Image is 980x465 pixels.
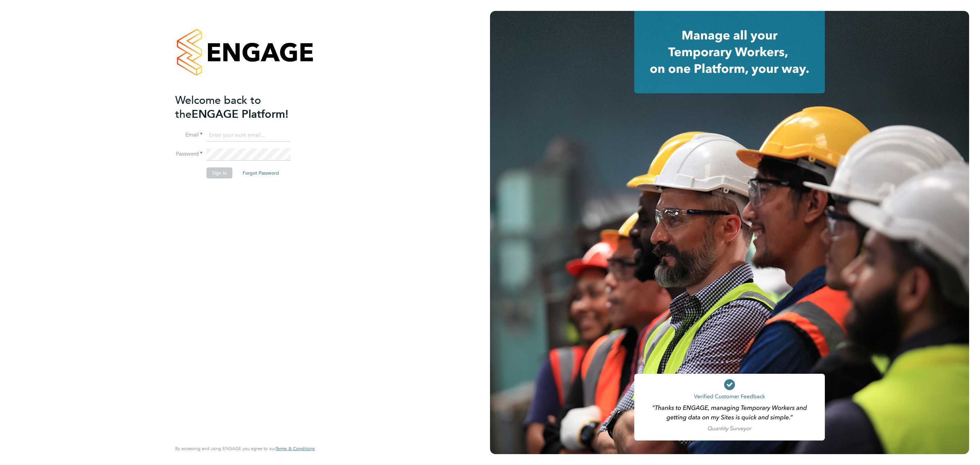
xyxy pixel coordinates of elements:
span: Terms & Conditions [276,446,315,451]
span: Welcome back to the [175,94,261,121]
a: Terms & Conditions [276,446,315,451]
span: By accessing and using ENGAGE you agree to our [175,446,315,451]
button: Forgot Password [237,167,284,178]
label: Email [175,131,202,139]
input: Enter your work email... [207,129,291,142]
label: Password [175,150,202,158]
button: Sign In [207,167,232,178]
h2: ENGAGE Platform! [175,93,308,121]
